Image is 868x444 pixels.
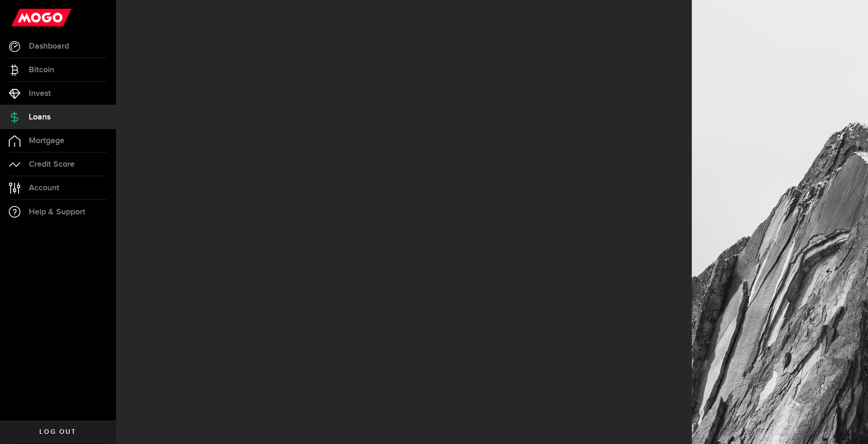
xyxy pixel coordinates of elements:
[29,137,64,145] span: Mortgage
[29,208,85,216] span: Help & Support
[29,66,54,74] span: Bitcoin
[29,89,51,98] span: Invest
[39,429,76,435] span: Log out
[29,113,51,121] span: Loans
[29,160,75,169] span: Credit Score
[29,184,59,192] span: Account
[7,4,35,31] button: Open LiveChat chat widget
[29,42,69,50] span: Dashboard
